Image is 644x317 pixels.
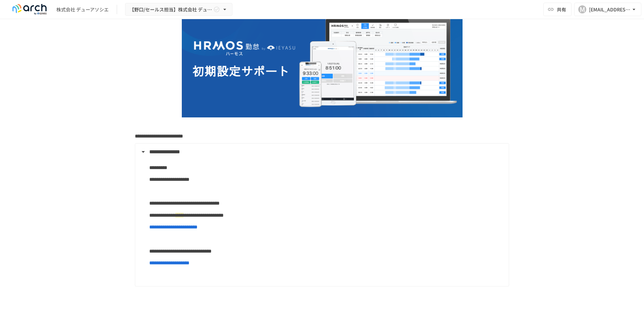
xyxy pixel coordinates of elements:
[8,4,51,15] img: logo-default@2x-9cf2c760.svg
[589,5,631,14] div: [EMAIL_ADDRESS][DOMAIN_NAME]
[56,6,109,13] div: 株式会社 デューアソシエ
[125,3,232,16] button: 【野口/セールス担当】株式会社 デューアソシエ様_初期設定サポート
[129,5,212,14] span: 【野口/セールス担当】株式会社 デューアソシエ様_初期設定サポート
[578,5,586,13] div: M
[557,6,566,13] span: 共有
[574,3,641,16] button: M[EMAIL_ADDRESS][DOMAIN_NAME]
[543,3,572,16] button: 共有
